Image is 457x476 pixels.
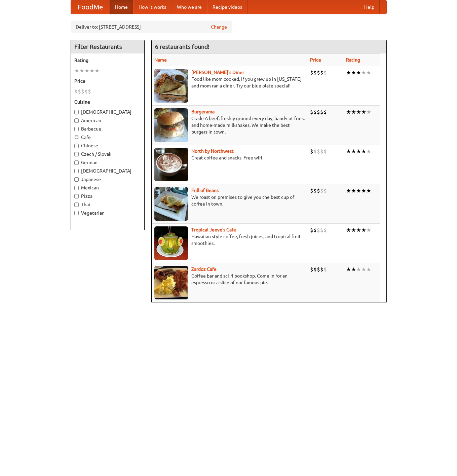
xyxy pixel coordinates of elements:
[310,57,321,63] a: Price
[74,211,79,215] input: Vegetarian
[74,99,141,105] h5: Cuisine
[366,187,371,194] li: ★
[346,69,351,76] li: ★
[361,69,366,76] li: ★
[310,69,313,76] li: $
[74,201,141,208] label: Thai
[320,187,323,194] li: $
[361,148,366,155] li: ★
[310,108,313,116] li: $
[361,266,366,273] li: ★
[207,0,247,14] a: Recipe videos
[323,226,327,234] li: $
[211,24,227,30] a: Change
[74,118,79,123] input: American
[78,88,81,95] li: $
[313,266,317,273] li: $
[346,187,351,194] li: ★
[351,69,356,76] li: ★
[71,0,110,14] a: FoodMe
[191,109,215,114] a: Burgerama
[313,69,317,76] li: $
[366,108,371,116] li: ★
[351,266,356,273] li: ★
[74,67,79,74] li: ★
[74,203,79,207] input: Thai
[74,184,141,191] label: Mexican
[154,76,305,89] p: Food like mom cooked, if you grew up in [US_STATE] and mom ran a diner. Try our blue plate special!
[346,266,351,273] li: ★
[191,266,217,272] b: Zardoz Cafe
[133,0,172,14] a: How it works
[154,57,167,63] a: Name
[310,148,313,155] li: $
[356,187,361,194] li: ★
[346,148,351,155] li: ★
[89,67,94,74] li: ★
[154,148,188,181] img: north.jpg
[323,266,327,273] li: $
[74,176,141,183] label: Japanese
[154,108,188,142] img: burgerama.jpg
[361,108,366,116] li: ★
[84,67,89,74] li: ★
[88,88,91,95] li: $
[356,69,361,76] li: ★
[366,148,371,155] li: ★
[361,187,366,194] li: ★
[74,135,79,140] input: Cafe
[191,148,234,154] a: North by Northwest
[74,142,141,149] label: Chinese
[74,117,141,124] label: American
[74,144,79,148] input: Chinese
[74,159,141,166] label: German
[310,226,313,234] li: $
[310,266,313,273] li: $
[154,69,188,103] img: sallys.jpg
[317,266,320,273] li: $
[346,226,351,234] li: ★
[346,108,351,116] li: ★
[317,148,320,155] li: $
[71,21,232,33] div: Deliver to: [STREET_ADDRESS]
[155,43,210,50] ng-pluralize: 6 restaurants found!
[323,187,327,194] li: $
[74,152,79,156] input: Czech / Slovak
[154,272,305,286] p: Coffee bar and sci-fi bookshop. Come in for an espresso or a slice of our famous pie.
[313,187,317,194] li: $
[74,78,141,84] h5: Price
[191,188,219,193] a: Full of Beans
[356,266,361,273] li: ★
[317,226,320,234] li: $
[74,88,78,95] li: $
[361,226,366,234] li: ★
[94,67,100,74] li: ★
[154,226,188,260] img: jeeves.jpg
[366,69,371,76] li: ★
[84,88,88,95] li: $
[74,210,141,216] label: Vegetarian
[346,57,360,63] a: Rating
[313,226,317,234] li: $
[74,186,79,190] input: Mexican
[154,266,188,299] img: zardoz.jpg
[191,227,236,232] a: Tropical Jeeve's Cafe
[154,233,305,247] p: Hawaiian style coffee, fresh juices, and tropical fruit smoothies.
[320,148,323,155] li: $
[74,177,79,182] input: Japanese
[154,187,188,221] img: beans.jpg
[74,151,141,157] label: Czech / Slovak
[74,110,79,114] input: [DEMOGRAPHIC_DATA]
[74,160,79,165] input: German
[320,226,323,234] li: $
[172,0,207,14] a: Who we are
[317,187,320,194] li: $
[110,0,133,14] a: Home
[317,69,320,76] li: $
[74,125,141,132] label: Barbecue
[81,88,84,95] li: $
[317,108,320,116] li: $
